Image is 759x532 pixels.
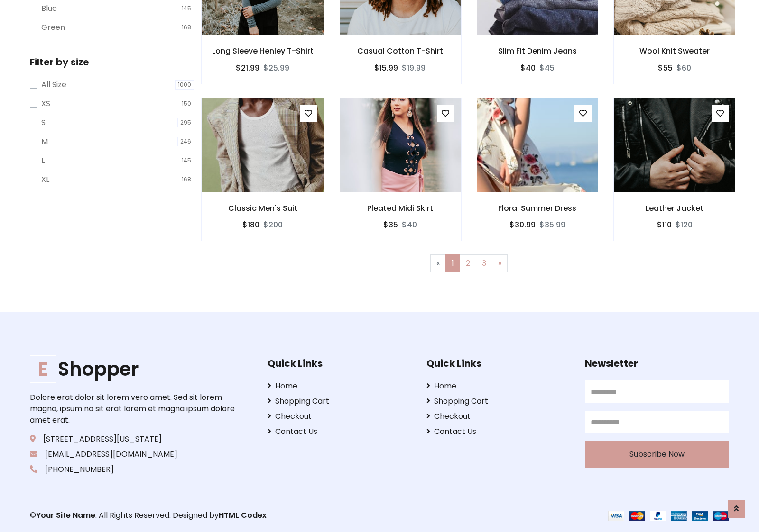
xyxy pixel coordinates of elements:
[426,358,571,369] h5: Quick Links
[676,219,693,230] del: $120
[614,46,736,55] h6: Wool Knit Sweater
[30,392,238,426] p: Dolore erat dolor sit lorem vero amet. Sed sit lorem magna, ipsum no sit erat lorem et magna ipsu...
[676,63,691,73] del: $60
[175,80,194,90] span: 1000
[539,63,555,73] del: $45
[219,510,267,521] a: HTML Codex
[383,220,398,229] h6: $35
[657,220,672,229] h6: $110
[339,204,462,213] h6: Pleated Midi Skirt
[41,117,46,128] label: S
[268,411,412,422] a: Checkout
[30,464,238,475] p: [PHONE_NUMBER]
[41,79,66,90] label: All Size
[585,358,729,369] h5: Newsletter
[41,98,50,109] label: XS
[476,204,599,213] h6: Floral Summer Dress
[339,46,462,55] h6: Casual Cotton T-Shirt
[30,358,238,380] a: EShopper
[202,204,324,213] h6: Classic Men's Suit
[476,46,599,55] h6: Slim Fit Denim Jeans
[426,411,571,422] a: Checkout
[236,63,259,72] h6: $21.99
[585,441,729,468] button: Subscribe Now
[179,23,194,32] span: 168
[426,396,571,407] a: Shopping Cart
[268,426,412,437] a: Contact Us
[492,254,508,272] a: Next
[402,219,417,230] del: $40
[520,63,536,72] h6: $40
[41,136,48,147] label: M
[202,46,324,55] h6: Long Sleeve Henley T-Shirt
[30,358,238,380] h1: Shopper
[658,63,673,72] h6: $55
[263,219,283,230] del: $200
[208,254,729,272] nav: Page navigation
[614,204,736,213] h6: Leather Jacket
[268,380,412,392] a: Home
[242,220,259,229] h6: $180
[374,63,398,72] h6: $15.99
[41,22,65,33] label: Green
[177,118,194,127] span: 295
[36,510,95,521] a: Your Site Name
[179,175,194,184] span: 168
[30,510,379,521] p: © . All Rights Reserved. Designed by
[426,426,571,437] a: Contact Us
[539,219,565,230] del: $35.99
[30,56,194,68] h5: Filter by size
[268,396,412,407] a: Shopping Cart
[402,63,426,73] del: $19.99
[445,254,460,272] a: 1
[41,3,57,14] label: Blue
[179,4,194,13] span: 145
[509,220,536,229] h6: $30.99
[426,380,571,392] a: Home
[498,258,501,269] span: »
[179,99,194,108] span: 150
[30,433,238,445] p: [STREET_ADDRESS][US_STATE]
[30,355,56,383] span: E
[179,156,194,165] span: 145
[476,254,492,272] a: 3
[177,137,194,146] span: 246
[41,155,45,166] label: L
[460,254,476,272] a: 2
[268,358,412,369] h5: Quick Links
[263,63,289,73] del: $25.99
[41,174,49,185] label: XL
[30,449,238,460] p: [EMAIL_ADDRESS][DOMAIN_NAME]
